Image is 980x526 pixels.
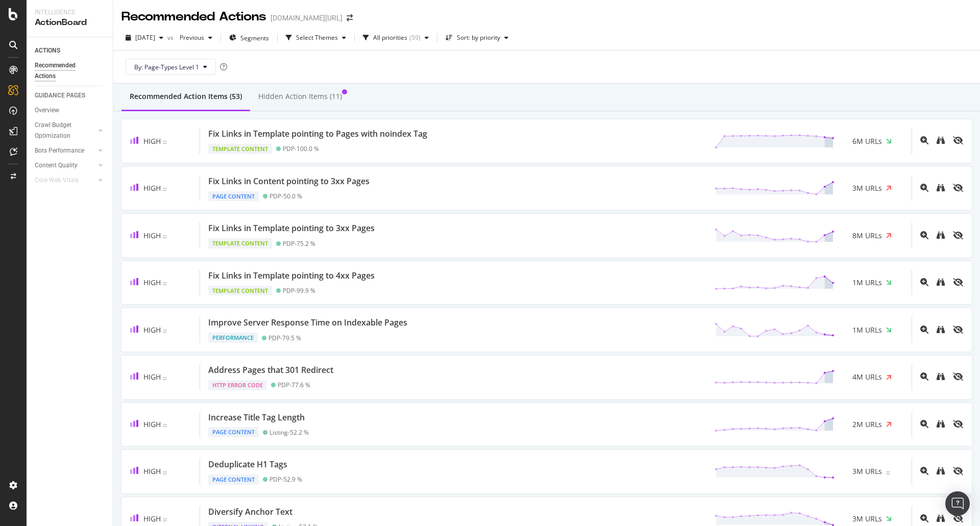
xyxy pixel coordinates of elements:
div: PDP - 99.9 % [283,287,315,294]
div: All priorities [373,35,407,41]
div: ActionBoard [35,17,105,29]
div: eye-slash [953,514,963,522]
div: Select Themes [296,35,338,41]
button: By: Page-Types Level 1 [126,59,216,75]
span: High [143,466,161,476]
span: High [143,231,161,240]
div: Increase Title Tag Length [208,412,305,423]
div: magnifying-glass-plus [920,184,928,192]
span: 2M URLs [852,419,882,430]
a: binoculars [937,137,945,145]
div: PDP - 52.9 % [269,475,302,483]
div: Sort: by priority [457,35,500,41]
div: binoculars [937,514,945,522]
div: Page Content [208,474,259,485]
span: High [143,278,161,287]
div: binoculars [937,372,945,381]
div: eye-slash [953,420,963,428]
button: Segments [225,30,273,46]
span: 1M URLs [852,278,882,288]
a: binoculars [937,515,945,523]
button: [DATE] [121,30,167,46]
div: ( 59 ) [409,35,421,41]
a: Overview [35,105,106,116]
div: PDP - 50.0 % [269,192,302,200]
div: magnifying-glass-plus [920,136,928,144]
img: Equal [163,141,167,144]
div: eye-slash [953,467,963,475]
span: High [143,183,161,193]
img: Equal [163,518,167,521]
img: Equal [163,471,167,474]
div: GUIDANCE PAGES [35,90,85,101]
a: GUIDANCE PAGES [35,90,106,101]
div: eye-slash [953,231,963,239]
div: Deduplicate H1 Tags [208,459,287,470]
div: Template Content [208,286,272,296]
div: binoculars [937,467,945,475]
a: binoculars [937,184,945,193]
div: magnifying-glass-plus [920,467,928,475]
span: High [143,419,161,429]
div: binoculars [937,231,945,239]
span: 3M URLs [852,466,882,477]
span: 2025 Aug. 15th [135,33,155,42]
span: High [143,136,161,146]
div: arrow-right-arrow-left [347,14,353,21]
div: ACTIONS [35,45,60,56]
div: Fix Links in Template pointing to 4xx Pages [208,270,375,282]
div: Recommended Actions [35,60,96,82]
div: eye-slash [953,325,963,334]
div: PDP - 79.5 % [268,334,301,342]
img: Equal [163,188,167,191]
div: eye-slash [953,184,963,192]
div: magnifying-glass-plus [920,514,928,522]
div: magnifying-glass-plus [920,231,928,239]
div: Content Quality [35,160,78,171]
div: [DOMAIN_NAME][URL] [271,13,342,23]
div: Address Pages that 301 Redirect [208,364,333,376]
span: 3M URLs [852,514,882,524]
a: Content Quality [35,160,95,171]
div: binoculars [937,136,945,144]
span: 6M URLs [852,136,882,146]
button: Previous [176,30,216,46]
div: PDP - 75.2 % [283,240,315,247]
div: Performance [208,333,258,343]
div: Open Intercom Messenger [945,491,970,516]
div: Fix Links in Content pointing to 3xx Pages [208,176,370,187]
img: Equal [163,235,167,238]
a: Crawl Budget Optimization [35,120,95,141]
div: Fix Links in Template pointing to Pages with noindex Tag [208,128,427,140]
button: Select Themes [282,30,350,46]
span: High [143,325,161,335]
div: binoculars [937,325,945,334]
div: Template Content [208,238,272,248]
div: binoculars [937,184,945,192]
div: Listing - 52.2 % [269,429,309,436]
div: Core Web Vitals [35,175,79,186]
a: binoculars [937,279,945,287]
div: binoculars [937,278,945,286]
img: Equal [163,424,167,427]
a: Recommended Actions [35,60,106,82]
a: binoculars [937,467,945,476]
img: Equal [163,282,167,285]
div: eye-slash [953,136,963,144]
div: magnifying-glass-plus [920,372,928,381]
span: vs [167,33,176,42]
div: Recommended Action Items (53) [130,91,242,102]
div: Overview [35,105,59,116]
img: Equal [163,330,167,333]
div: Improve Server Response Time on Indexable Pages [208,317,407,329]
div: magnifying-glass-plus [920,420,928,428]
img: Equal [886,471,890,474]
div: HTTP Error Code [208,380,267,390]
span: High [143,372,161,382]
div: PDP - 77.6 % [278,381,310,389]
a: ACTIONS [35,45,106,56]
button: All priorities(59) [359,30,433,46]
div: eye-slash [953,278,963,286]
div: Intelligence [35,8,105,17]
span: Segments [240,34,269,42]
